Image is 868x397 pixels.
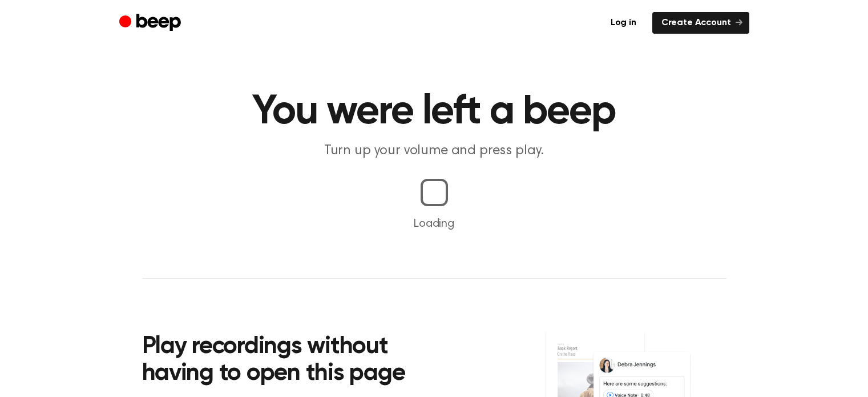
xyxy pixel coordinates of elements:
[142,91,726,133] h1: You were left a beep
[601,12,645,34] a: Log in
[215,142,653,161] p: Turn up your volume and press play.
[14,215,854,232] p: Loading
[142,334,450,388] h2: Play recordings without having to open this page
[119,12,184,34] a: Beep
[652,12,749,34] a: Create Account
